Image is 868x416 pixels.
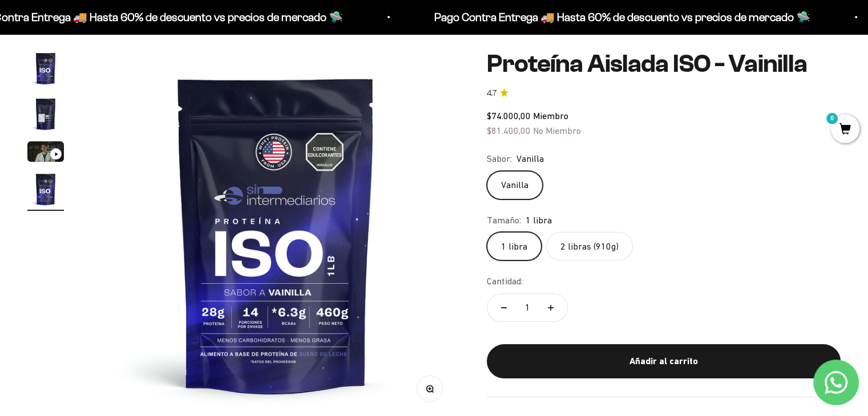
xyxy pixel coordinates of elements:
[487,125,531,136] span: $81.400,00
[487,274,523,289] label: Cantidad:
[27,96,64,136] button: Ir al artículo 2
[27,141,64,165] button: Ir al artículo 3
[487,152,512,166] legend: Sabor:
[487,294,520,321] button: Reducir cantidad
[27,50,64,90] button: Ir al artículo 1
[27,171,64,207] img: Proteína Aislada ISO - Vainilla
[487,213,521,228] legend: Tamaño:
[487,50,841,78] h1: Proteína Aislada ISO - Vainilla
[433,8,809,26] p: Pago Contra Entrega 🚚 Hasta 60% de descuento vs precios de mercado 🛸
[510,354,818,369] div: Añadir al carrito
[516,152,544,166] span: Vanilla
[533,125,581,136] span: No Miembro
[487,111,531,121] span: $74.000,00
[831,124,859,136] a: 0
[534,294,567,321] button: Aumentar cantidad
[825,112,839,125] mark: 0
[487,344,841,378] button: Añadir al carrito
[526,213,552,228] span: 1 libra
[27,171,64,211] button: Ir al artículo 4
[27,96,64,132] img: Proteína Aislada ISO - Vainilla
[487,87,496,100] span: 4.7
[533,111,568,121] span: Miembro
[27,50,64,87] img: Proteína Aislada ISO - Vainilla
[487,87,841,100] a: 4.74.7 de 5.0 estrellas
